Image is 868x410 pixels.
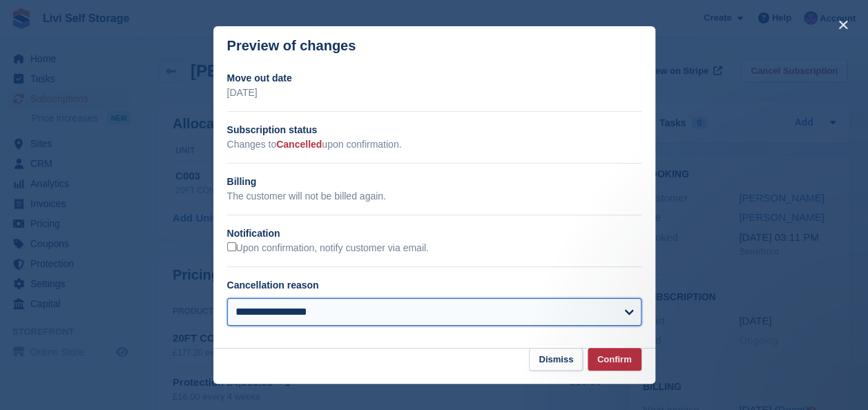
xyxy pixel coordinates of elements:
h2: Move out date [227,71,642,86]
button: close [832,14,854,36]
p: [DATE] [227,86,642,100]
button: Dismiss [529,348,583,371]
p: Preview of changes [227,38,356,54]
span: Cancelled [276,139,322,150]
input: Upon confirmation, notify customer via email. [227,242,236,251]
h2: Billing [227,175,642,189]
p: Changes to upon confirmation. [227,137,642,152]
h2: Notification [227,226,642,241]
label: Upon confirmation, notify customer via email. [227,242,429,255]
h2: Subscription status [227,123,642,137]
button: Confirm [588,348,642,371]
label: Cancellation reason [227,280,319,291]
p: The customer will not be billed again. [227,189,642,204]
